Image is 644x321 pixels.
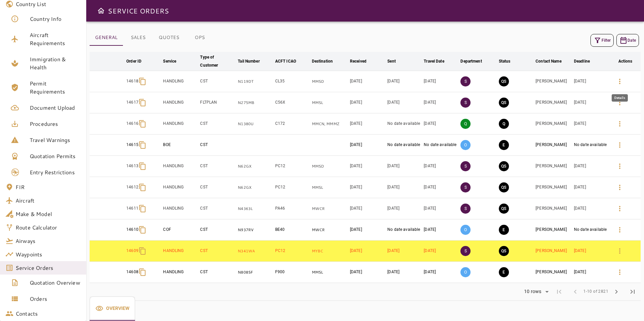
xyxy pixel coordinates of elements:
td: HANDLING [162,71,199,92]
p: MWCR [312,206,347,212]
td: HANDLING [162,177,199,198]
p: N119DT [238,79,272,84]
span: Aircraft Requirements [30,31,81,47]
td: [DATE] [573,262,610,283]
span: Quotation Permits [30,152,81,160]
span: Tail Number [238,57,268,65]
p: N341WA [238,248,272,254]
button: QUOTE SENT [499,246,509,256]
button: QUOTING [499,119,509,129]
td: [DATE] [573,113,610,135]
td: HANDLING [162,156,199,177]
td: [PERSON_NAME] [534,177,573,198]
span: Deadline [574,57,599,65]
td: CST [199,113,236,135]
div: Department [460,57,482,65]
td: CST [199,71,236,92]
span: Route Calculator [15,223,81,231]
p: N808SF [238,270,272,275]
td: [DATE] [349,113,386,135]
button: Details [612,137,628,153]
td: PC12 [274,156,311,177]
span: Travel Date [424,57,453,65]
td: CST [199,156,236,177]
button: Date [616,34,639,47]
p: S [460,204,471,214]
td: No date available [386,219,422,241]
div: basic tabs example [90,296,135,321]
div: 10 rows [522,289,543,294]
p: N937RV [238,227,272,233]
button: SALES [123,30,153,46]
td: [DATE] [573,71,610,92]
td: [DATE] [422,177,459,198]
p: S [460,161,471,171]
p: 14610 [126,227,138,233]
button: OPS [185,30,215,46]
span: Quotation Overview [30,279,81,287]
td: [DATE] [422,113,459,135]
p: MMSD [312,164,347,169]
button: EXECUTION [499,267,509,277]
div: Deadline [574,57,590,65]
p: MYBC [312,248,347,254]
td: BOE [162,135,199,156]
td: CST [199,262,236,283]
p: 14615 [126,142,138,148]
button: Filter [590,34,614,47]
td: [DATE] [573,241,610,262]
span: Service Orders [15,264,81,272]
span: Aircraft [15,197,81,205]
td: [DATE] [573,92,610,113]
td: [DATE] [386,71,422,92]
td: [DATE] [349,219,386,241]
button: QUOTE SENT [499,204,509,214]
p: O [460,267,471,277]
span: FIR [15,183,81,191]
span: Sent [387,57,405,65]
span: Destination [312,57,342,65]
td: [PERSON_NAME] [534,135,573,156]
td: CST [199,198,236,219]
td: HANDLING [162,92,199,113]
div: Service [163,57,176,65]
td: HANDLING [162,262,199,283]
img: Entry Permit Icon [11,168,20,177]
span: Next Page [608,284,624,300]
div: Tail Number [238,57,259,65]
td: [DATE] [422,262,459,283]
span: Previous Page [567,284,583,300]
td: [PERSON_NAME] [534,71,573,92]
td: HANDLING [162,113,199,135]
td: [DATE] [349,241,386,262]
div: 10 rows [520,287,551,297]
span: Country Info [30,15,81,23]
div: Status [499,57,511,65]
span: Department [460,57,490,65]
p: 14609 [126,248,138,254]
p: MWCR [312,227,347,233]
td: BE40 [274,219,311,241]
td: COF [162,219,199,241]
button: QUOTE SENT [499,161,509,171]
p: MMSD [312,79,347,84]
div: Type of Customer [200,53,226,69]
td: CST [199,241,236,262]
p: MMSL [312,100,347,106]
td: [DATE] [386,177,422,198]
td: [DATE] [422,156,459,177]
p: 14608 [126,269,138,275]
span: last_page [629,288,637,296]
p: MMSL [312,270,347,275]
button: Details [612,158,628,174]
td: [DATE] [386,262,422,283]
button: Details [612,243,628,259]
span: Airways [15,237,81,245]
span: Waypoints [15,250,81,258]
div: Travel Date [424,57,444,65]
h6: SERVICE ORDERS [108,5,169,16]
button: QUOTES [153,30,185,46]
td: [DATE] [386,241,422,262]
button: Details [612,95,628,111]
p: MMCN, MMMZ [312,121,347,127]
